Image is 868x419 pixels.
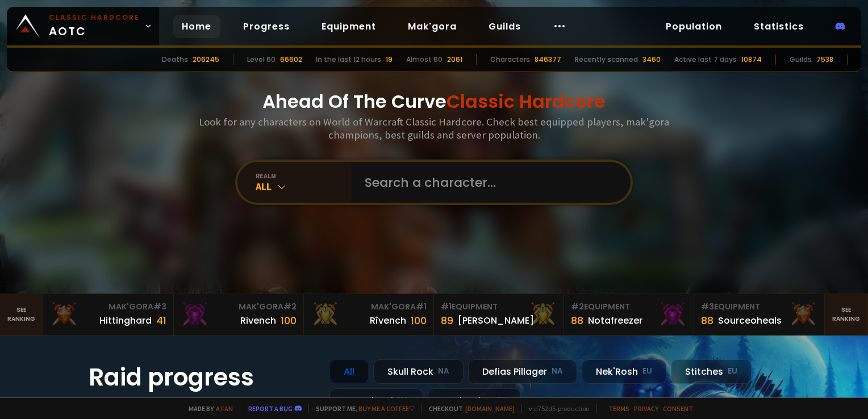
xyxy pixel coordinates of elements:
a: [DOMAIN_NAME] [465,404,515,413]
span: # 3 [701,301,714,312]
div: Deaths [162,55,188,65]
span: v. d752d5 - production [521,404,590,413]
div: Rivench [240,313,276,328]
a: Seeranking [825,294,868,335]
div: Mak'Gora [311,301,427,313]
a: Mak'Gora#3Hittinghard41 [43,294,173,335]
small: NA [398,395,409,406]
span: Classic Hardcore [446,89,606,114]
small: NA [552,366,563,377]
small: NA [438,366,449,377]
div: 88 [571,313,583,328]
div: 846377 [535,55,561,65]
div: All [256,180,351,193]
div: 88 [701,313,713,328]
div: 7538 [816,55,833,65]
div: Stitches [671,359,752,384]
a: Mak'Gora#2Rivench100 [174,294,304,335]
small: EU [728,366,737,377]
small: EU [642,366,652,377]
div: [PERSON_NAME] [458,313,534,328]
a: Mak'Gora#1Rîvench100 [304,294,434,335]
div: Equipment [441,301,557,313]
span: # 2 [571,301,584,312]
div: Mak'Gora [181,301,297,313]
div: 100 [411,313,427,328]
a: Mak'gora [399,15,466,38]
div: Almost 60 [406,55,443,65]
div: Notafreezer [588,313,642,328]
a: Guilds [479,15,530,38]
div: In the last 12 hours [316,55,381,65]
div: Equipment [571,301,687,313]
a: #1Equipment89[PERSON_NAME] [434,294,564,335]
a: Buy me a coffee [358,404,415,413]
a: Progress [234,15,299,38]
h3: Look for any characters on World of Warcraft Classic Hardcore. Check best equipped players, mak'g... [194,115,674,141]
span: AOTC [49,12,140,40]
a: Home [173,15,220,38]
div: 41 [156,313,166,328]
a: Equipment [312,15,385,38]
div: 19 [386,55,393,65]
div: 89 [441,313,453,328]
div: 100 [281,313,297,328]
a: a fan [216,404,233,413]
div: 3460 [642,55,661,65]
a: Report a bug [248,404,293,413]
div: Mak'Gora [50,301,166,313]
div: Characters [490,55,530,65]
span: # 3 [153,301,166,312]
span: Support me, [308,404,415,413]
div: 10874 [741,55,762,65]
div: Level 60 [247,55,276,65]
span: Made by [182,404,233,413]
input: Search a character... [358,162,617,203]
a: Terms [608,404,629,413]
div: Soulseeker [428,388,521,413]
a: Classic HardcoreAOTC [7,7,159,45]
div: Recently scanned [575,55,638,65]
small: Classic Hardcore [49,12,140,23]
a: Consent [663,404,693,413]
h1: Ahead Of The Curve [262,88,606,115]
span: # 2 [283,301,297,312]
span: Checkout [422,404,515,413]
div: 2061 [447,55,462,65]
div: Defias Pillager [468,359,577,384]
a: Population [657,15,731,38]
div: Skull Rock [373,359,464,384]
div: Equipment [701,301,817,313]
div: Guilds [790,55,812,65]
span: # 1 [416,301,427,312]
a: Privacy [634,404,658,413]
div: 66602 [280,55,302,65]
span: # 1 [441,301,452,312]
div: Active last 7 days [674,55,737,65]
h1: Raid progress [89,359,316,395]
a: Statistics [745,15,813,38]
div: Rîvench [370,313,406,328]
div: Doomhowl [329,388,423,413]
div: Hittinghard [99,313,152,328]
small: EU [497,395,507,406]
a: #3Equipment88Sourceoheals [694,294,824,335]
div: Nek'Rosh [582,359,666,384]
div: Sourceoheals [718,313,782,328]
div: realm [256,171,351,180]
div: All [329,359,369,384]
div: 206245 [193,55,219,65]
a: #2Equipment88Notafreezer [564,294,694,335]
